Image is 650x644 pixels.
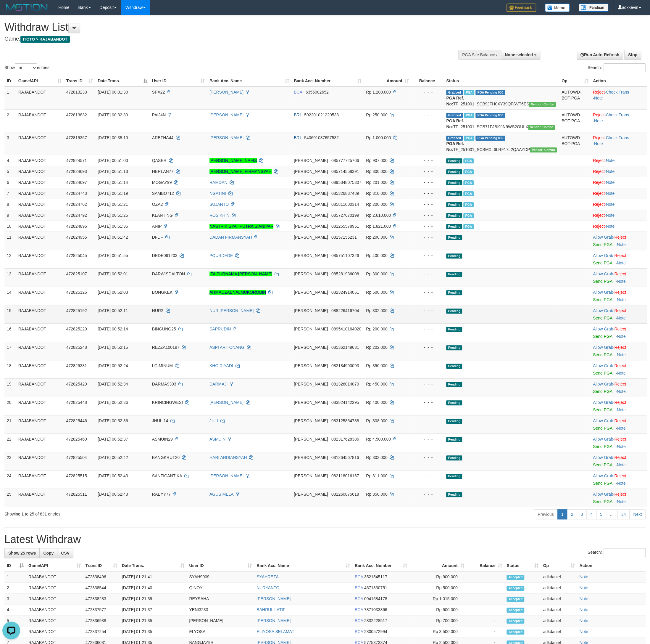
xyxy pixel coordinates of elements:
[545,4,570,12] img: Button%20Memo.svg
[66,158,87,163] span: 472824571
[444,86,559,110] td: TF_251001_SCB9JFH0XY39QFSVT6ES
[66,90,87,94] span: 472813233
[579,629,588,634] a: Note
[4,109,16,132] td: 2
[331,169,359,174] span: Copy 085714558391 to clipboard
[557,509,567,519] a: 1
[614,418,626,423] a: Reject
[588,63,646,72] label: Search:
[306,90,329,94] span: Copy 6355002652 to clipboard
[66,113,87,117] span: 472813832
[331,202,359,207] span: Copy 085811000314 to clipboard
[257,585,279,590] a: NURYANTO
[614,272,626,276] a: Reject
[304,113,339,117] span: Copy 592201021220533 to clipboard
[209,253,233,258] a: POURDEDE
[16,188,64,199] td: RAJABANDOT
[614,327,626,331] a: Reject
[294,158,328,163] span: [PERSON_NAME]
[152,158,167,163] span: QASER
[4,86,16,110] td: 1
[593,327,613,331] a: Allow Grab
[593,363,613,368] a: Allow Grab
[209,158,257,163] a: [PERSON_NAME] NAFIS
[591,199,647,210] td: ·
[528,125,555,130] span: Vendor URL: https://secure11.1velocity.biz
[534,509,557,519] a: Previous
[152,180,172,185] span: MOGAY99
[617,242,626,247] a: Note
[617,297,626,302] a: Note
[366,135,391,140] span: Rp 1.000.000
[4,188,16,199] td: 7
[504,560,541,571] th: Status: activate to sort column ascending
[591,76,647,86] th: Action
[98,180,128,185] span: [DATE] 00:51:14
[39,548,57,558] a: Copy
[209,90,243,94] a: [PERSON_NAME]
[446,118,464,129] b: PGA Ref. No:
[414,168,442,174] div: - - -
[411,76,444,86] th: Balance
[26,560,83,571] th: Game/API: activate to sort column ascending
[617,334,626,339] a: Note
[591,166,647,177] td: ·
[593,316,612,320] a: Send PGA
[617,481,626,486] a: Note
[446,96,464,106] b: PGA Ref. No:
[366,202,387,207] span: Rp 200.000
[446,113,463,118] span: Grabbed
[209,473,243,478] a: [PERSON_NAME]
[463,202,474,207] span: Marked by adkpebhi
[606,202,614,207] a: Note
[606,509,618,519] a: …
[614,290,626,295] a: Reject
[507,4,536,12] img: Feedback.jpg
[606,90,629,94] a: Check Trans
[463,169,474,174] span: Marked by adkpebhi
[606,224,614,229] a: Note
[593,308,613,313] a: Allow Grab
[617,462,626,467] a: Note
[294,180,328,185] span: [PERSON_NAME]
[209,327,231,331] a: SAPRUDIN
[593,191,605,196] a: Reject
[16,155,64,166] td: RAJABANDOT
[414,201,442,207] div: - - -
[207,76,291,86] th: Bank Acc. Name: activate to sort column ascending
[414,112,442,118] div: - - -
[446,202,462,207] span: Pending
[209,290,266,295] a: AHMADZAENALMUKOROBIN
[98,191,128,196] span: [DATE] 00:51:19
[414,89,442,95] div: - - -
[593,481,612,486] a: Send PGA
[20,36,70,43] span: ITOTO > RAJABANDOT
[4,76,16,86] th: ID
[366,90,391,94] span: Rp 1.200.000
[366,213,391,218] span: Rp 2.610.000
[593,213,605,218] a: Reject
[209,235,252,240] a: DADAN FIRMANSYAH
[152,191,174,196] span: SAMBO712
[593,169,605,174] a: Reject
[444,109,559,132] td: TF_251001_SCB71FJBI9JN9WS2OULX
[254,560,352,571] th: Bank Acc. Name: activate to sort column ascending
[614,437,626,441] a: Reject
[614,492,626,497] a: Reject
[446,169,462,174] span: Pending
[331,180,361,185] span: Copy 0895348075307 to clipboard
[209,135,243,140] a: [PERSON_NAME]
[4,36,428,42] h4: Game:
[257,574,278,579] a: SYAHREZA
[588,548,646,557] label: Search:
[593,444,612,449] a: Send PGA
[16,86,64,110] td: RAJABANDOT
[614,400,626,405] a: Reject
[444,132,559,155] td: TF_251001_SCBMXL6LRF17L2QAAYDP
[294,113,301,117] span: BRI
[98,113,128,117] span: [DATE] 00:32:30
[304,135,339,140] span: Copy 540601037657532 to clipboard
[98,213,128,218] span: [DATE] 00:51:25
[366,191,387,196] span: Rp 310.000
[559,86,591,110] td: AUTOWD-BOT-PGA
